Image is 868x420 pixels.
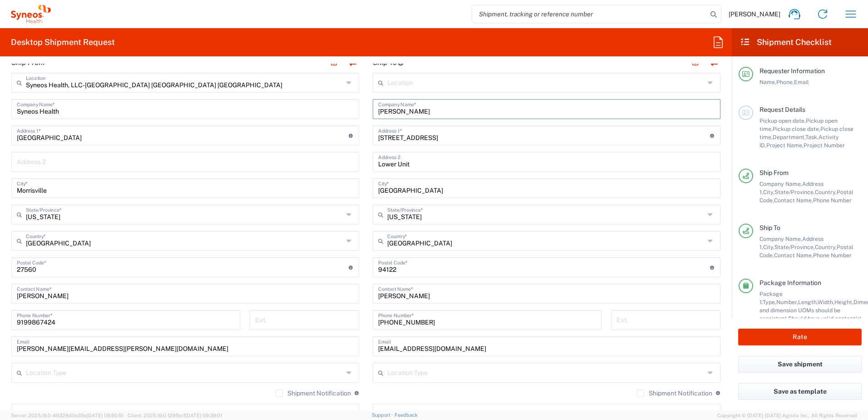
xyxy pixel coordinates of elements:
[380,410,406,419] h2: Tax Info
[794,79,809,85] span: Email
[276,390,351,397] label: Shipment Notification
[717,411,857,420] span: Copyright © [DATE]-[DATE] Agistix Inc., All Rights Reserved
[759,224,780,231] span: Ship To
[729,10,780,18] span: [PERSON_NAME]
[11,413,123,418] span: Server: 2025.19.0-49328d0a35e
[776,299,798,305] span: Number,
[818,299,834,305] span: Width,
[738,356,862,373] button: Save shipment
[773,134,805,140] span: Department,
[11,37,115,48] h2: Desktop Shipment Request
[759,67,825,75] span: Requester Information
[798,299,818,305] span: Length,
[740,37,832,48] h2: Shipment Checklist
[788,315,862,322] span: Should have valid content(s)
[766,142,804,149] span: Project Name,
[763,299,776,305] span: Type,
[774,252,813,259] span: Contact Name,
[773,125,820,132] span: Pickup close date,
[759,169,789,176] span: Ship From
[759,117,806,124] span: Pickup open date,
[738,329,862,345] button: Rate
[759,106,805,113] span: Request Details
[834,299,853,305] span: Height,
[472,5,707,23] input: Shipment, tracking or reference number
[774,197,813,204] span: Contact Name,
[19,410,44,419] h2: Tax Info
[759,180,802,187] span: Company Name,
[185,413,222,418] span: [DATE] 09:39:01
[128,413,222,418] span: Client: 2025.19.0-129fbcf
[813,197,852,204] span: Phone Number
[805,134,819,140] span: Task,
[774,244,815,250] span: State/Province,
[815,244,837,250] span: Country,
[776,79,794,85] span: Phone,
[395,412,418,418] a: Feedback
[738,383,862,400] button: Save as template
[759,235,802,242] span: Company Name,
[813,252,852,259] span: Phone Number
[763,244,774,250] span: City,
[815,189,837,195] span: Country,
[804,142,845,149] span: Project Number
[759,279,821,286] span: Package Information
[763,189,774,195] span: City,
[372,412,395,418] a: Support
[759,79,776,85] span: Name,
[87,413,123,418] span: [DATE] 09:50:51
[774,189,815,195] span: State/Province,
[637,390,712,397] label: Shipment Notification
[759,290,783,305] span: Package 1:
